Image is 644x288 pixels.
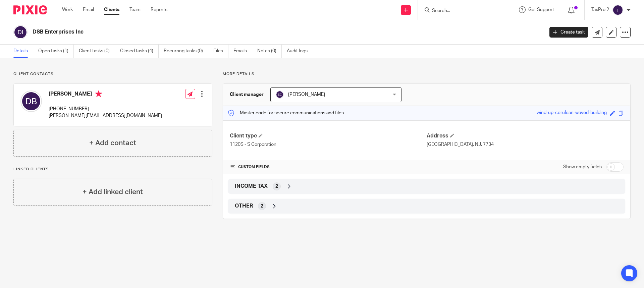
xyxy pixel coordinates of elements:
[288,92,325,97] span: [PERSON_NAME]
[427,132,624,139] h4: Address
[49,106,162,112] p: [PHONE_NUMBER]
[228,110,344,116] p: Master code for secure communications and files
[164,45,208,58] a: Recurring tasks (0)
[528,7,554,12] span: Get Support
[235,183,268,190] span: INCOME TAX
[230,132,427,139] h4: Client type
[537,109,607,117] div: wind-up-cerulean-waved-building
[49,91,162,99] h4: [PERSON_NAME]
[13,167,212,172] p: Linked clients
[591,6,609,13] p: TaxPro 2
[549,27,588,38] a: Create task
[427,141,624,148] p: [GEOGRAPHIC_DATA], NJ, 7734
[104,6,119,13] a: Clients
[62,6,73,13] a: Work
[261,203,263,210] span: 2
[230,141,427,148] p: 1120S - S Corporation
[49,112,162,119] p: [PERSON_NAME][EMAIL_ADDRESS][DOMAIN_NAME]
[13,45,33,58] a: Details
[276,91,284,99] img: svg%3E
[13,25,28,39] img: svg%3E
[275,183,278,190] span: 2
[235,203,253,210] span: OTHER
[20,91,42,112] img: svg%3E
[83,6,94,13] a: Email
[95,91,102,97] i: Primary
[612,5,623,15] img: svg%3E
[257,45,282,58] a: Notes (0)
[223,71,631,77] p: More details
[563,164,602,170] label: Show empty fields
[79,45,115,58] a: Client tasks (0)
[230,164,427,170] h4: CUSTOM FIELDS
[38,45,74,58] a: Open tasks (1)
[129,6,141,13] a: Team
[120,45,159,58] a: Closed tasks (4)
[13,71,212,77] p: Client contacts
[33,28,438,36] h2: DSB Enterprises Inc
[230,91,264,98] h3: Client manager
[151,6,167,13] a: Reports
[213,45,228,58] a: Files
[83,187,143,197] h4: + Add linked client
[233,45,252,58] a: Emails
[13,5,47,14] img: Pixie
[287,45,313,58] a: Audit logs
[431,8,492,14] input: Search
[89,138,136,148] h4: + Add contact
